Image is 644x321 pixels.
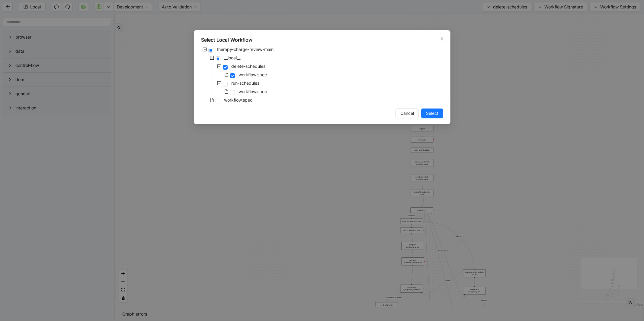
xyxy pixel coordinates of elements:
span: minus-square [217,81,221,85]
span: minus-square [210,56,214,60]
span: Select [426,110,438,117]
span: therapy-charge-review-main [217,47,274,52]
span: file [224,90,229,94]
span: therapy-charge-review-main [216,46,275,53]
span: workflow.spec [223,96,254,104]
span: Cancel [400,110,414,117]
span: workflow.spec [224,97,252,102]
span: run-schedules [230,80,261,87]
span: minus-square [217,64,221,68]
span: minus-square [203,47,207,52]
span: __local__ [224,55,240,60]
span: workflow.spec [239,72,267,77]
div: Select Local Workflow [201,36,443,43]
span: workflow.spec [237,88,268,95]
span: file [210,98,214,102]
span: __local__ [223,54,242,61]
span: file [224,73,229,77]
span: delete-schedules [231,64,265,69]
button: Select [421,109,443,118]
span: delete-schedules [230,63,267,70]
span: run-schedules [231,80,259,86]
button: Close [439,35,445,42]
span: workflow.spec [237,71,268,78]
button: Cancel [396,109,419,118]
span: close [440,36,444,41]
span: workflow.spec [239,89,267,94]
